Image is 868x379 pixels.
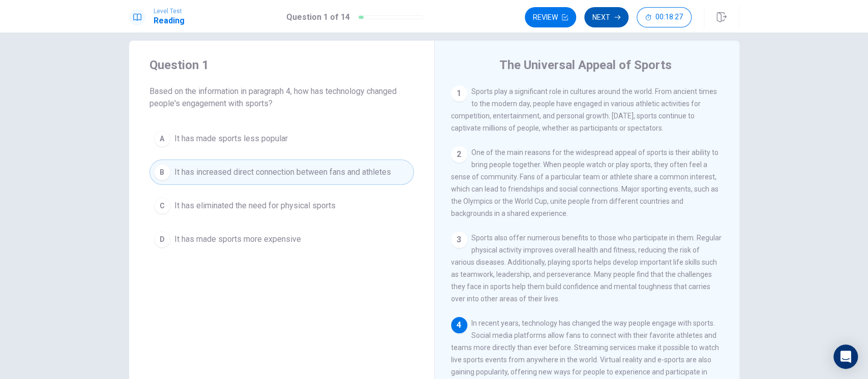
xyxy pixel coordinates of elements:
[451,146,467,163] div: 2
[149,193,414,218] button: CIt has eliminated the need for physical sports
[451,232,467,248] div: 3
[149,126,414,151] button: AIt has made sports less popular
[655,13,683,21] span: 00:18:27
[174,133,288,145] span: It has made sports less popular
[451,87,717,132] span: Sports play a significant role in cultures around the world. From ancient times to the modern day...
[451,148,719,217] span: One of the main reasons for the widespread appeal of sports is their ability to bring people toge...
[833,344,858,369] div: Open Intercom Messenger
[637,7,692,27] button: 00:18:27
[149,227,414,252] button: DIt has made sports more expensive
[149,57,414,73] h4: Question 1
[174,166,391,178] span: It has increased direct connection between fans and athletes
[154,164,170,180] div: B
[174,233,301,245] span: It has made sports more expensive
[451,317,467,333] div: 4
[451,85,467,102] div: 1
[154,198,170,214] div: C
[499,57,672,73] h4: The Universal Appeal of Sports
[525,7,576,27] button: Review
[154,15,185,27] h1: Reading
[154,131,170,147] div: A
[149,85,414,110] span: Based on the information in paragraph 4, how has technology changed people's engagement with sports?
[451,234,722,303] span: Sports also offer numerous benefits to those who participate in them. Regular physical activity i...
[149,160,414,185] button: BIt has increased direct connection between fans and athletes
[154,8,185,15] span: Level Test
[154,231,170,247] div: D
[584,7,628,27] button: Next
[286,11,350,23] h1: Question 1 of 14
[174,200,336,212] span: It has eliminated the need for physical sports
